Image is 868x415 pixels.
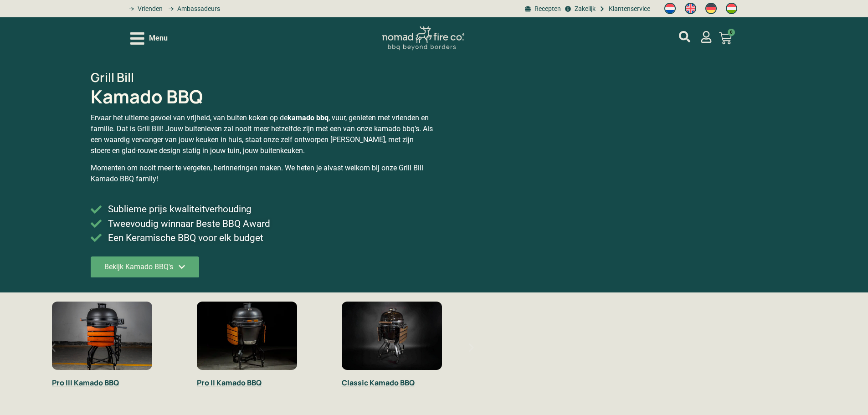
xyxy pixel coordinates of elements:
[91,87,203,106] h1: Kamado BBQ
[91,69,134,86] span: Grill Bill
[532,4,561,14] span: Recepten
[106,202,252,216] span: Sublieme prijs kwaliteitverhouding
[337,297,478,391] div: 3 / 3
[708,26,743,50] a: 0
[701,0,721,17] a: Switch to Duits
[47,297,188,391] div: 1 / 3
[726,3,737,14] img: Hongaars
[685,3,696,14] img: Engels
[175,4,220,14] span: Ambassadeurs
[91,163,434,184] p: Momenten om nooit meer te vergeten, herinneringen maken. We heten je alvast welkom bij onze Grill...
[197,302,297,370] img: Extra Large kamado bbq - 23inch Grill Bill Pro 2 schuin
[680,0,701,17] a: Switch to Engels
[91,256,199,279] a: Bekijk Kamado BBQ's
[91,113,434,156] p: Ervaar het ultieme gevoel van vrijheid, van buiten koken op de , vuur, genieten met vrienden en f...
[563,4,595,14] a: grill bill zakeljk
[135,4,163,14] span: Vrienden
[705,3,717,14] img: Duits
[106,217,270,231] span: Tweevoudig winnaar Beste BBQ Award
[466,342,477,353] div: Volgende slide
[47,297,477,412] div: Carrousel
[197,378,262,388] a: Pro II Kamado BBQ
[606,4,650,14] span: Klantenservice
[679,31,690,42] a: mijn account
[47,342,59,353] div: Vorige slide
[721,0,742,17] a: Switch to Hongaars
[52,378,119,388] a: Pro III Kamado BBQ
[598,4,650,14] a: grill bill klantenservice
[728,29,735,36] span: 0
[192,297,333,391] div: 2 / 3
[149,33,168,44] span: Menu
[104,263,173,271] span: Bekijk Kamado BBQ's
[700,31,712,43] a: mijn account
[524,4,561,14] a: BBQ recepten
[106,231,263,245] span: Een Keramische BBQ voor elk budget
[342,378,415,388] a: Classic Kamado BBQ
[165,4,220,14] a: grill bill ambassadors
[342,302,442,370] img: classic kamado bbq
[382,26,464,51] img: Nomad Logo
[52,302,152,370] img: Kamado BBQ Grill Bill Pro III Extra Large side
[126,4,163,14] a: grill bill vrienden
[664,3,676,14] img: Nederlands
[572,4,596,14] span: Zakelijk
[288,113,329,122] strong: kamado bbq
[130,31,168,46] div: Open/Close Menu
